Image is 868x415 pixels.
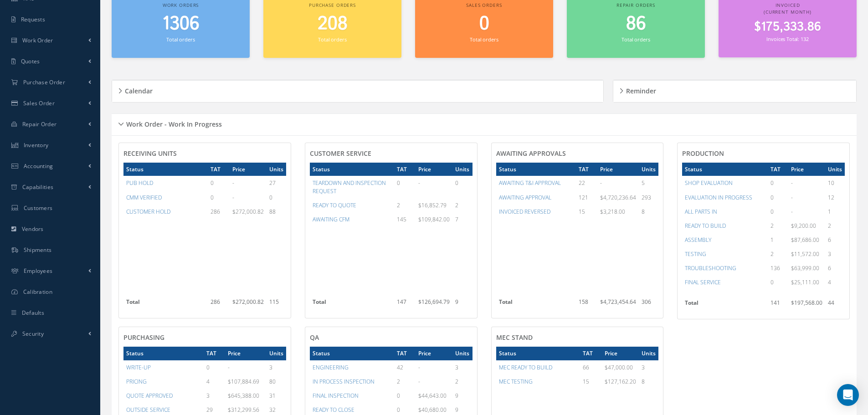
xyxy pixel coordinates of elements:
[418,392,447,400] span: $44,643.00
[208,295,230,313] td: 286
[232,194,234,201] span: -
[208,163,230,176] th: TAT
[228,364,230,371] span: -
[452,389,472,403] td: 9
[267,190,286,205] td: 0
[791,278,819,286] span: $25,111.00
[313,179,386,195] a: TEARDOWN AND INSPECTION REQUEST
[313,392,359,400] a: FINAL INSPECTION
[600,179,602,187] span: -
[418,364,420,371] span: -
[452,374,472,389] td: 2
[825,247,845,261] td: 3
[21,15,45,23] span: Requests
[267,347,286,360] th: Units
[452,198,472,212] td: 2
[418,298,450,306] span: $126,694.79
[600,298,636,306] span: $4,723,454.64
[24,162,53,170] span: Accounting
[626,11,646,37] span: 86
[496,150,659,158] h4: AWAITING APPROVALS
[21,57,40,65] span: Quotes
[163,2,199,8] span: Work orders
[825,176,845,190] td: 10
[126,179,153,187] a: PUB HOLD
[204,389,225,403] td: 3
[204,374,225,389] td: 4
[452,347,472,360] th: Units
[639,163,658,176] th: Units
[452,212,472,226] td: 7
[685,250,706,258] a: TESTING
[452,295,472,313] td: 9
[768,247,788,261] td: 2
[576,190,597,205] td: 121
[22,309,44,317] span: Defaults
[576,176,597,190] td: 22
[602,347,639,360] th: Price
[685,278,721,286] a: FINAL SERVICE
[621,36,650,43] small: Total orders
[23,288,52,296] span: Calibration
[123,295,208,313] th: Total
[825,261,845,275] td: 6
[466,2,502,8] span: Sales orders
[310,295,394,313] th: Total
[837,384,859,406] div: Open Intercom Messenger
[208,176,230,190] td: 0
[639,176,658,190] td: 5
[496,163,576,176] th: Status
[825,233,845,247] td: 6
[394,374,416,389] td: 2
[24,204,53,212] span: Customers
[791,264,819,272] span: $63,999.00
[267,374,286,389] td: 80
[685,264,736,272] a: TROUBLESHOOTING
[479,11,489,37] span: 0
[576,295,597,313] td: 158
[768,261,788,275] td: 136
[126,364,151,371] a: WRITE-UP
[225,347,267,360] th: Price
[232,298,264,306] span: $272,000.82
[267,163,286,176] th: Units
[126,392,173,400] a: QUOTE APPROVED
[825,296,845,314] td: 44
[267,389,286,403] td: 31
[499,179,561,187] a: AWAITING T&I APPROVAL
[597,163,639,176] th: Price
[496,347,580,360] th: Status
[791,208,793,215] span: -
[791,250,819,258] span: $11,572.00
[768,219,788,233] td: 2
[126,208,170,215] a: CUSTOMER HOLD
[499,378,533,385] a: MEC TESTING
[313,378,375,385] a: IN PROCESS INSPECTION
[267,205,286,219] td: 88
[600,208,625,215] span: $3,218.00
[825,190,845,205] td: 12
[623,84,656,95] h5: Reminder
[123,163,208,176] th: Status
[416,163,452,176] th: Price
[318,11,348,37] span: 208
[788,163,825,176] th: Price
[126,194,162,201] a: CMM VERIFIED
[313,364,349,371] a: ENGINEERING
[576,205,597,219] td: 15
[208,190,230,205] td: 0
[580,374,602,389] td: 15
[639,190,658,205] td: 293
[394,198,416,212] td: 2
[123,150,286,158] h4: RECEIVING UNITS
[768,205,788,219] td: 0
[682,163,767,176] th: Status
[313,406,354,414] a: READY TO CLOSE
[394,212,416,226] td: 145
[204,360,225,374] td: 0
[232,208,264,215] span: $272,000.82
[768,176,788,190] td: 0
[682,150,845,158] h4: PRODUCTION
[768,190,788,205] td: 0
[310,334,473,342] h4: QA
